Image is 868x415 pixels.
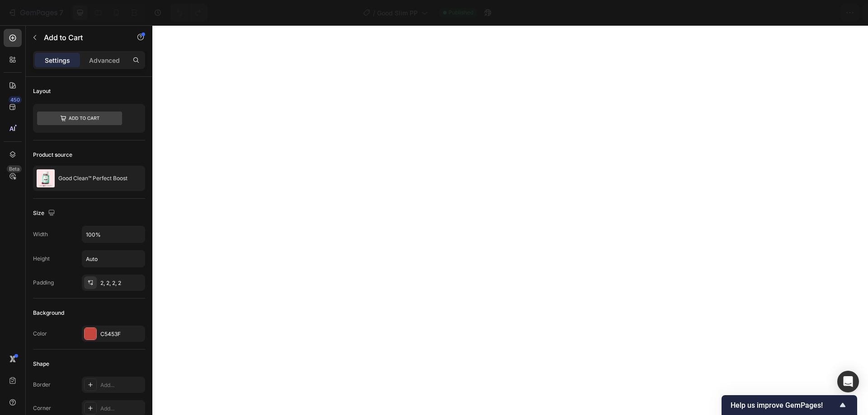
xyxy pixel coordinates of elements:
div: Undo/Redo [170,4,207,22]
span: 1 product assigned [692,8,750,18]
div: Corner [33,404,51,412]
div: Add... [100,405,143,413]
button: 7 [4,4,67,22]
div: Beta [7,165,22,173]
button: Show survey - Help us improve GemPages! [731,400,848,410]
p: Add to Cart [44,32,121,43]
div: Width [33,230,48,238]
div: C5453F [100,330,143,338]
span: Good Slim PP [377,8,418,18]
div: 450 [9,96,22,103]
p: Advanced [89,56,120,65]
div: Product source [33,151,72,159]
button: Save [774,4,804,22]
div: Height [33,255,50,263]
p: 7 [59,7,63,18]
span: Help us improve GemPages! [731,401,837,410]
button: 1 product assigned [684,4,771,22]
div: Shape [33,360,49,368]
span: Published [448,9,473,17]
div: Size [33,207,57,219]
div: Layout [33,87,51,95]
div: Color [33,330,47,338]
div: Publish [816,8,838,18]
span: / [373,8,375,18]
input: Auto [82,251,145,267]
span: Save [782,9,797,17]
div: Background [33,309,64,317]
iframe: Design area [152,25,868,415]
div: Border [33,381,51,389]
div: Padding [33,279,54,287]
div: Open Intercom Messenger [837,371,859,392]
p: Settings [45,56,70,65]
div: Add... [100,381,143,389]
p: Good Clean™ Perfect Boost [58,175,127,182]
input: Auto [82,226,145,242]
button: Publish [808,4,846,22]
img: product feature img [37,169,55,187]
div: 2, 2, 2, 2 [100,279,143,287]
